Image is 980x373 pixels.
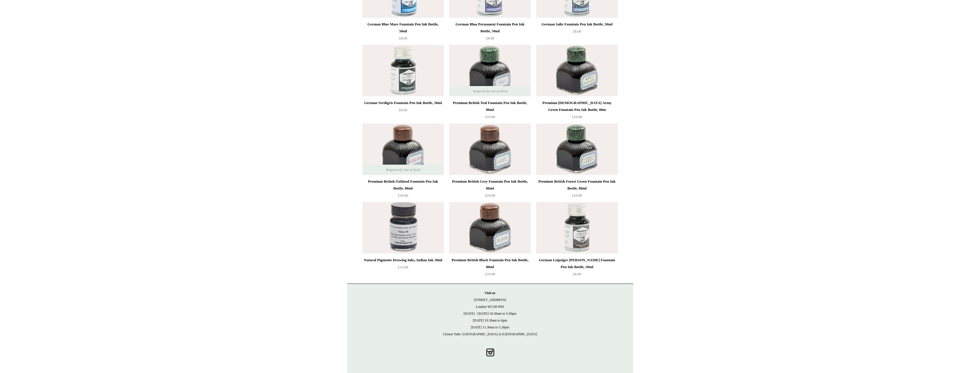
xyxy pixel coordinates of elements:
a: German Verdigris Fountain Pen Ink Bottle, 50ml £8.00 [363,99,444,123]
div: Premium British Oxblood Fountain Pen Ink Bottle, 80ml [364,178,442,192]
img: German Leipziger Schwarz Fountain Pen Ink Bottle, 50ml [536,202,617,254]
a: Natural Pigments Drawing Inks, Indian Ink 30ml £15.00 [363,257,444,280]
span: £10.00 [572,193,582,198]
a: German Blau Permanent Fountain Pen Ink Bottle, 50ml £8.00 [449,21,530,44]
a: German Verdigris Fountain Pen Ink Bottle, 50ml German Verdigris Fountain Pen Ink Bottle, 50ml [363,45,444,96]
div: German Leipziger [PERSON_NAME] Fountain Pen Ink Bottle, 50ml [538,257,616,270]
span: Temporarily Out of Stock [467,86,513,96]
div: German Verdigris Fountain Pen Ink Bottle, 50ml [364,99,442,106]
a: Premium British Teal Fountain Pen Ink Bottle, 80ml £10.00 [449,99,530,123]
img: Premium British Teal Fountain Pen Ink Bottle, 80ml [449,45,530,96]
a: Natural Pigments Drawing Inks, Indian Ink 30ml Natural Pigments Drawing Inks, Indian Ink 30ml [363,202,444,254]
span: £8.00 [573,272,581,276]
span: £10.00 [485,193,495,198]
span: £8.00 [399,36,407,40]
span: £10.00 [398,193,408,198]
span: £10.00 [485,272,495,276]
div: German Salix Fountain Pen Ink Bottle, 50ml [538,21,616,28]
span: £8.00 [399,108,407,112]
img: Premium British Black Fountain Pen Ink Bottle, 80ml [449,202,530,254]
a: Premium British Grey Fountain Pen Ink Bottle, 80ml Premium British Grey Fountain Pen Ink Bottle, ... [449,123,530,175]
a: Premium British Oxblood Fountain Pen Ink Bottle, 80ml £10.00 [363,178,444,202]
a: German Salix Fountain Pen Ink Bottle, 50ml £8.00 [536,21,617,44]
a: Instagram [484,346,496,359]
span: £15.00 [398,265,408,269]
a: Premium [DEMOGRAPHIC_DATA] Army Green Fountain Pen Ink Bottle, 80m £10.00 [536,99,617,123]
a: Premium British Oxblood Fountain Pen Ink Bottle, 80ml Premium British Oxblood Fountain Pen Ink Bo... [363,123,444,175]
a: Premium British Grey Fountain Pen Ink Bottle, 80ml £10.00 [449,178,530,202]
span: Temporarily Out of Stock [380,165,426,175]
a: Premium British Black Fountain Pen Ink Bottle, 80ml Premium British Black Fountain Pen Ink Bottle... [449,202,530,254]
div: Premium British Forest Green Fountain Pen Ink Bottle, 80ml [538,178,616,192]
span: £8.00 [486,36,494,40]
div: German Blau Permanent Fountain Pen Ink Bottle, 50ml [451,21,529,35]
img: German Verdigris Fountain Pen Ink Bottle, 50ml [363,45,444,96]
img: Premium British Oxblood Fountain Pen Ink Bottle, 80ml [363,123,444,175]
p: [STREET_ADDRESS] London WC2H 9NS [DATE] - [DATE] 10:30am to 5:30pm [DATE] 10.30am to 6pm [DATE] 1... [353,290,627,338]
a: Premium British Forest Green Fountain Pen Ink Bottle, 80ml £10.00 [536,178,617,202]
a: German Leipziger Schwarz Fountain Pen Ink Bottle, 50ml German Leipziger Schwarz Fountain Pen Ink ... [536,202,617,254]
div: Natural Pigments Drawing Inks, Indian Ink 30ml [364,257,442,264]
a: Premium British Army Green Fountain Pen Ink Bottle, 80m Premium British Army Green Fountain Pen I... [536,45,617,96]
span: £8.00 [573,29,581,33]
a: Premium British Teal Fountain Pen Ink Bottle, 80ml Premium British Teal Fountain Pen Ink Bottle, ... [449,45,530,96]
strong: Visit us [485,291,496,295]
img: Natural Pigments Drawing Inks, Indian Ink 30ml [363,202,444,254]
div: Premium [DEMOGRAPHIC_DATA] Army Green Fountain Pen Ink Bottle, 80m [538,99,616,113]
a: German Blue Mare Fountain Pen Ink Bottle, 50ml £8.00 [363,21,444,44]
div: German Blue Mare Fountain Pen Ink Bottle, 50ml [364,21,442,35]
span: £10.00 [572,115,582,119]
a: Premium British Black Fountain Pen Ink Bottle, 80ml £10.00 [449,257,530,280]
a: German Leipziger [PERSON_NAME] Fountain Pen Ink Bottle, 50ml £8.00 [536,257,617,280]
img: Premium British Forest Green Fountain Pen Ink Bottle, 80ml [536,123,617,175]
div: Premium British Grey Fountain Pen Ink Bottle, 80ml [451,178,529,192]
a: Premium British Forest Green Fountain Pen Ink Bottle, 80ml Premium British Forest Green Fountain ... [536,123,617,175]
span: £10.00 [485,115,495,119]
div: Premium British Black Fountain Pen Ink Bottle, 80ml [451,257,529,270]
img: Premium British Army Green Fountain Pen Ink Bottle, 80m [536,45,617,96]
img: Premium British Grey Fountain Pen Ink Bottle, 80ml [449,123,530,175]
div: Premium British Teal Fountain Pen Ink Bottle, 80ml [451,99,529,113]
